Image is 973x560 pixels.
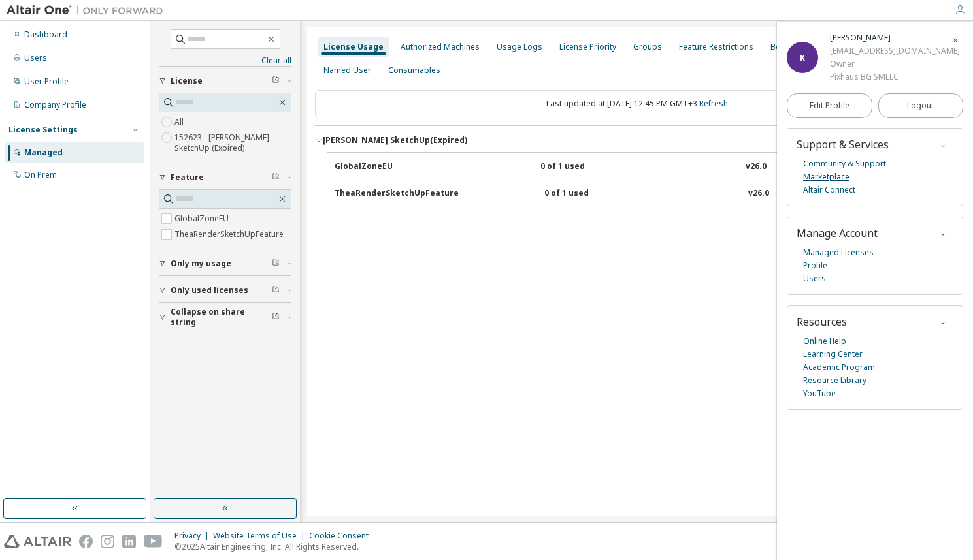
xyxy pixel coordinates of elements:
[272,258,280,269] span: Clear filter
[544,188,662,200] div: 0 of 1 used
[174,531,213,541] div: Privacy
[633,42,662,52] div: Groups
[907,99,934,112] span: Logout
[24,76,69,87] div: User Profile
[540,161,658,173] div: 0 of 1 used
[171,172,204,183] span: Feature
[272,285,280,296] span: Clear filter
[830,57,960,70] div: Owner
[830,31,960,44] div: Krasimir Iliev
[803,259,827,272] a: Profile
[699,98,728,109] a: Refresh
[335,161,452,173] div: GlobalZoneEU
[8,125,78,135] div: License Settings
[497,42,542,52] div: Usage Logs
[24,148,63,158] div: Managed
[830,44,960,57] div: [EMAIL_ADDRESS][DOMAIN_NAME]
[803,246,874,259] a: Managed Licenses
[803,348,863,361] a: Learning Center
[24,100,86,110] div: Company Profile
[746,161,767,173] div: v26.0
[213,531,309,541] div: Website Terms of Use
[388,65,440,76] div: Consumables
[878,93,964,118] button: Logout
[335,153,947,181] button: GlobalZoneEU0 of 1 usedv26.0Expire date:[DATE]
[335,188,459,200] div: TheaRenderSketchUpFeature
[770,42,831,52] div: Borrow Settings
[159,67,291,95] button: License
[174,211,231,226] label: GlobalZoneEU
[679,42,753,52] div: Feature Restrictions
[797,315,847,329] span: Resources
[122,535,136,548] img: linkedin.svg
[174,130,291,156] label: 152623 - [PERSON_NAME] SketchUp (Expired)
[171,285,248,296] span: Only used licenses
[323,42,384,52] div: License Usage
[7,4,170,17] img: Altair One
[174,114,186,130] label: All
[24,170,57,180] div: On Prem
[323,135,467,146] div: [PERSON_NAME] SketchUp (Expired)
[171,258,231,269] span: Only my usage
[748,188,769,200] div: v26.0
[159,303,291,332] button: Collapse on share string
[800,52,805,63] span: K
[803,170,849,183] a: Marketplace
[315,126,959,155] button: [PERSON_NAME] SketchUp(Expired)License ID: 152623
[272,312,280,322] span: Clear filter
[797,137,889,151] span: Support & Services
[159,249,291,278] button: Only my usage
[315,90,959,117] div: Last updated at: [DATE] 12:45 PM GMT+3
[787,93,872,118] a: Edit Profile
[272,76,280,86] span: Clear filter
[803,272,826,285] a: Users
[803,387,836,400] a: YouTube
[171,76,203,86] span: License
[272,172,280,183] span: Clear filter
[159,276,291,305] button: Only used licenses
[4,535,71,548] img: altair_logo.svg
[79,535,93,548] img: facebook.svg
[174,226,286,242] label: TheaRenderSketchUpFeature
[803,374,866,387] a: Resource Library
[159,55,291,66] a: Clear all
[803,157,886,170] a: Community & Support
[171,307,272,328] span: Collapse on share string
[803,183,855,196] a: Altair Connect
[159,163,291,192] button: Feature
[144,535,163,548] img: youtube.svg
[335,179,947,208] button: TheaRenderSketchUpFeature0 of 1 usedv26.0Expire date:[DATE]
[803,335,846,348] a: Online Help
[24,29,67,40] div: Dashboard
[24,53,47,63] div: Users
[174,541,376,552] p: © 2025 Altair Engineering, Inc. All Rights Reserved.
[797,226,878,240] span: Manage Account
[309,531,376,541] div: Cookie Consent
[803,361,875,374] a: Academic Program
[810,101,849,111] span: Edit Profile
[830,70,960,84] div: Pixhaus BG SMLLC
[401,42,480,52] div: Authorized Machines
[101,535,114,548] img: instagram.svg
[559,42,616,52] div: License Priority
[323,65,371,76] div: Named User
